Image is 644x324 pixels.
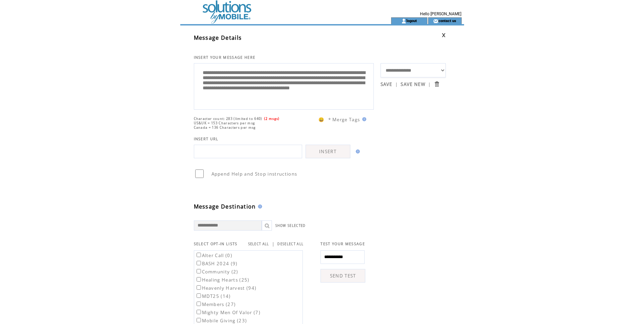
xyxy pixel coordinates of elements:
[197,285,201,290] input: Heavenly Harvest (94)
[320,241,365,246] span: TEST YOUR MESSAGE
[401,81,425,87] a: SAVE NEW
[248,242,269,246] a: SELECT ALL
[195,309,261,316] label: Mighty Men Of Valor (7)
[320,269,365,283] a: SEND TEST
[195,318,247,324] label: Mobile Giving (23)
[275,223,306,228] a: SHOW SELECTED
[197,269,201,273] input: Community (2)
[195,277,250,283] label: Healing Hearts (25)
[194,241,238,246] span: SELECT OPT-IN LISTS
[438,18,456,23] a: contact us
[256,204,262,209] img: help.gif
[401,18,406,24] img: account_icon.gif
[354,149,360,154] img: help.gif
[434,81,440,87] input: Submit
[277,242,303,246] a: DESELECT ALL
[328,116,360,123] span: * Merge Tags
[197,318,201,322] input: Mobile Giving (23)
[197,253,201,257] input: Alter Call (0)
[211,171,297,177] span: Append Help and Stop instructions
[406,18,417,23] a: logout
[194,137,219,141] span: INSERT URL
[272,241,275,247] span: |
[194,125,256,130] span: Canada = 136 Characters per msg
[195,285,257,291] label: Heavenly Harvest (94)
[197,293,201,298] input: MDT25 (14)
[194,116,262,121] span: Character count: 283 (limited to 640)
[318,116,325,123] span: 😀
[306,145,350,158] a: INSERT
[197,261,201,265] input: BASH 2024 (9)
[428,81,431,87] span: |
[195,269,238,275] label: Community (2)
[194,55,256,60] span: INSERT YOUR MESSAGE HERE
[195,293,231,299] label: MDT25 (14)
[195,252,233,258] label: Alter Call (0)
[197,302,201,306] input: Members (27)
[195,260,238,267] label: BASH 2024 (9)
[195,301,236,307] label: Members (27)
[194,203,256,210] span: Message Destination
[395,81,398,87] span: |
[420,12,461,16] span: Hello [PERSON_NAME]
[194,121,255,125] span: US&UK = 153 Characters per msg
[433,18,438,24] img: contact_us_icon.gif
[381,81,392,87] a: SAVE
[197,310,201,314] input: Mighty Men Of Valor (7)
[264,116,280,121] span: (2 msgs)
[360,117,366,121] img: help.gif
[194,34,242,41] span: Message Details
[197,277,201,282] input: Healing Hearts (25)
